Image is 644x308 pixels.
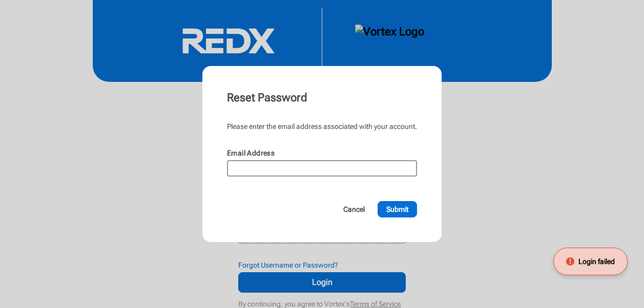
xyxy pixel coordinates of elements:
[343,204,365,214] span: Cancel
[227,149,275,157] label: Email Address
[335,201,373,217] button: Cancel
[386,204,408,214] span: Submit
[227,91,417,105] div: Reset Password
[378,201,417,217] button: Submit
[578,256,615,267] span: Login failed
[227,121,417,131] div: Please enter the email address associated with your account.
